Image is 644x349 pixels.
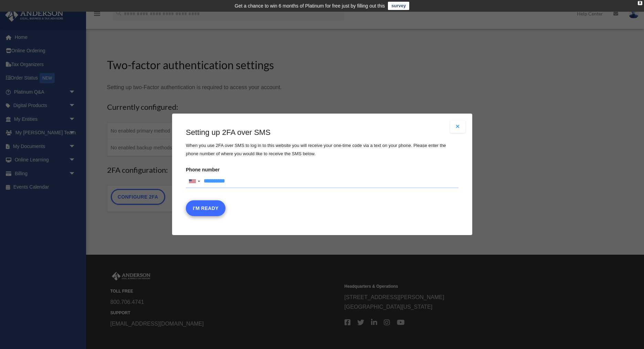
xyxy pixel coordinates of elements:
[186,141,458,158] p: When you use 2FA over SMS to log in to this website you will receive your one-time code via a tex...
[186,165,458,188] label: Phone number
[388,2,409,10] a: survey
[186,201,225,216] button: I'm Ready
[450,120,465,133] button: Close modal
[186,175,202,188] div: United States: +1
[638,1,642,5] div: close
[186,127,458,138] h3: Setting up 2FA over SMS
[235,2,385,10] div: Get a chance to win 6 months of Platinum for free just by filling out this
[186,174,458,188] input: Phone numberList of countries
